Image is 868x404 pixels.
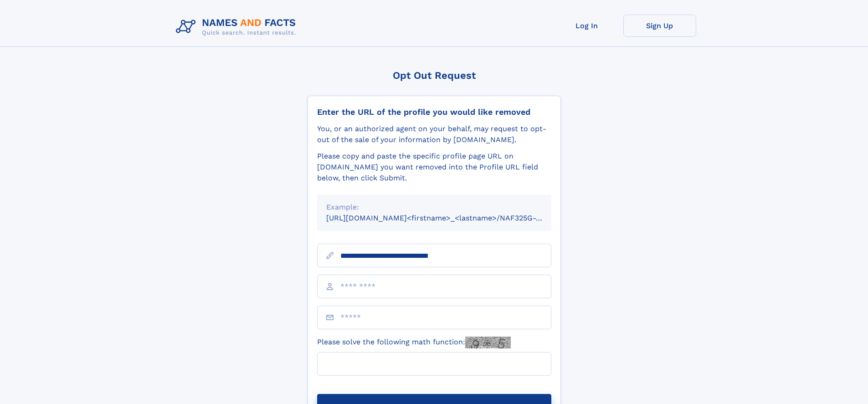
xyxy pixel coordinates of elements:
a: Log In [550,15,623,37]
a: Sign Up [623,15,696,37]
label: Please solve the following math function: [317,337,511,348]
div: Please copy and paste the specific profile page URL on [DOMAIN_NAME] you want removed into the Pr... [317,151,551,184]
div: Example: [326,202,542,213]
div: Enter the URL of the profile you would like removed [317,107,551,117]
div: You, or an authorized agent on your behalf, may request to opt-out of the sale of your informatio... [317,123,551,145]
img: Logo Names and Facts [172,15,303,39]
div: Opt Out Request [308,70,561,81]
small: [URL][DOMAIN_NAME]<firstname>_<lastname>/NAF325G-xxxxxxxx [326,214,569,222]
